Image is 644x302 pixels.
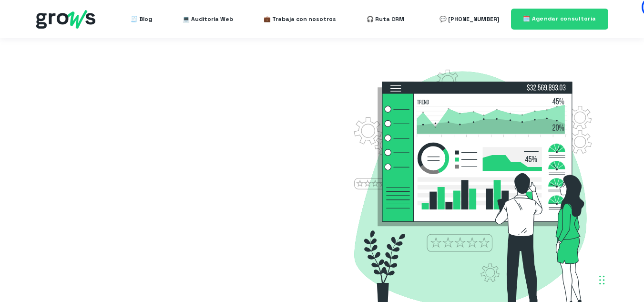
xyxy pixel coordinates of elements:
img: grows - hubspot [36,10,95,29]
a: 💬 [PHONE_NUMBER] [440,10,499,29]
iframe: Chat Widget [596,256,644,302]
a: 🗓️ Agendar consultoría [511,9,608,29]
div: Drag [599,266,605,294]
a: 💼 Trabaja con nosotros [264,10,336,29]
span: 🗓️ Agendar consultoría [523,15,596,22]
a: 🎧 Ruta CRM [367,10,404,29]
a: 💻 Auditoría Web [183,10,233,29]
a: 🧾 Blog [131,10,152,29]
